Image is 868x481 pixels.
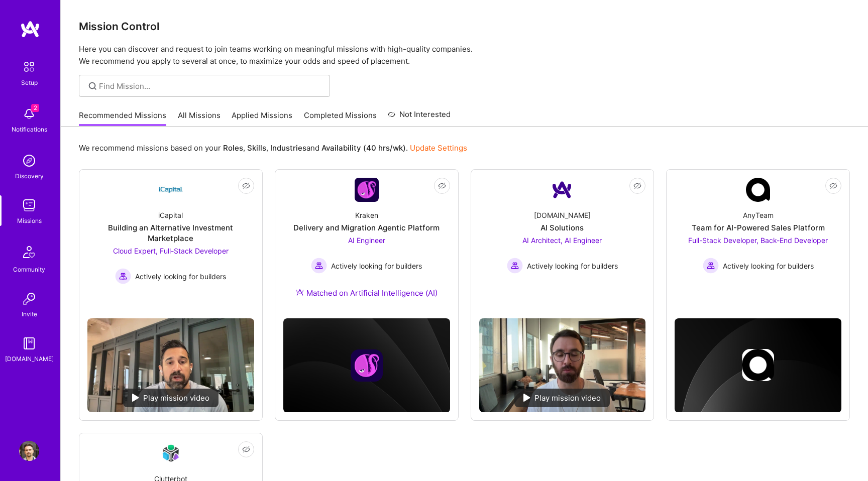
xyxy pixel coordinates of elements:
[746,178,770,202] img: Company Logo
[19,441,39,461] img: User Avatar
[507,258,523,274] img: Actively looking for builders
[232,110,292,127] a: Applied Missions
[20,20,40,38] img: logo
[178,110,221,127] a: All Missions
[79,110,166,127] a: Recommended Missions
[87,80,98,92] i: icon SearchGrey
[242,445,250,453] i: icon EyeClosed
[270,143,306,153] b: Industries
[79,20,850,33] h3: Mission Control
[79,143,467,153] p: We recommend missions based on your , , and .
[283,178,450,310] a: Company LogoKrakenDelivery and Migration Agentic PlatformAI Engineer Actively looking for builder...
[331,261,422,271] span: Actively looking for builders
[438,182,446,190] i: icon EyeClosed
[135,271,226,282] span: Actively looking for builders
[296,288,438,298] div: Matched on Artificial Intelligence (AI)
[115,268,131,284] img: Actively looking for builders
[19,151,39,171] img: discovery
[17,215,42,226] div: Missions
[311,258,327,274] img: Actively looking for builders
[158,210,183,220] div: iCapital
[479,318,646,412] img: No Mission
[19,195,39,215] img: teamwork
[348,236,385,245] span: AI Engineer
[479,178,646,310] a: Company Logo[DOMAIN_NAME]AI SolutionsAI Architect, AI Engineer Actively looking for buildersActiv...
[22,309,37,319] div: Invite
[5,353,54,364] div: [DOMAIN_NAME]
[132,394,139,402] img: play
[321,143,406,153] b: Availability (40 hrs/wk)
[99,81,322,91] input: Find Mission...
[19,289,39,309] img: Invite
[17,240,41,264] img: Community
[113,247,229,255] span: Cloud Expert, Full-Stack Developer
[87,222,254,244] div: Building an Alternative Investment Marketplace
[19,56,40,77] img: setup
[692,222,825,233] div: Team for AI-Powered Sales Platform
[159,178,183,202] img: Company Logo
[159,441,183,465] img: Company Logo
[13,264,45,275] div: Community
[21,77,38,88] div: Setup
[242,182,250,190] i: icon EyeClosed
[15,171,44,181] div: Discovery
[723,261,814,271] span: Actively looking for builders
[550,178,574,202] img: Company Logo
[743,210,774,220] div: AnyTeam
[123,389,219,407] div: Play mission video
[522,236,602,245] span: AI Architect, AI Engineer
[247,143,266,153] b: Skills
[675,318,841,413] img: cover
[742,349,774,381] img: Company logo
[633,182,641,190] i: icon EyeClosed
[293,222,440,233] div: Delivery and Migration Agentic Platform
[19,104,39,124] img: bell
[688,236,828,245] span: Full-Stack Developer, Back-End Developer
[31,104,39,112] span: 2
[17,441,42,461] a: User Avatar
[223,143,243,153] b: Roles
[304,110,377,127] a: Completed Missions
[355,210,378,220] div: Kraken
[19,333,39,353] img: guide book
[355,178,379,202] img: Company Logo
[296,288,304,296] img: Ateam Purple Icon
[283,318,450,413] img: cover
[514,389,610,407] div: Play mission video
[87,318,254,412] img: No Mission
[12,124,47,135] div: Notifications
[540,222,584,233] div: AI Solutions
[388,108,451,127] a: Not Interested
[79,43,850,67] p: Here you can discover and request to join teams working on meaningful missions with high-quality ...
[829,182,837,190] i: icon EyeClosed
[87,178,254,310] a: Company LogoiCapitalBuilding an Alternative Investment MarketplaceCloud Expert, Full-Stack Develo...
[523,394,530,402] img: play
[703,258,719,274] img: Actively looking for builders
[675,178,841,291] a: Company LogoAnyTeamTeam for AI-Powered Sales PlatformFull-Stack Developer, Back-End Developer Act...
[410,143,467,153] a: Update Settings
[351,349,383,382] img: Company logo
[527,261,618,271] span: Actively looking for builders
[534,210,591,220] div: [DOMAIN_NAME]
